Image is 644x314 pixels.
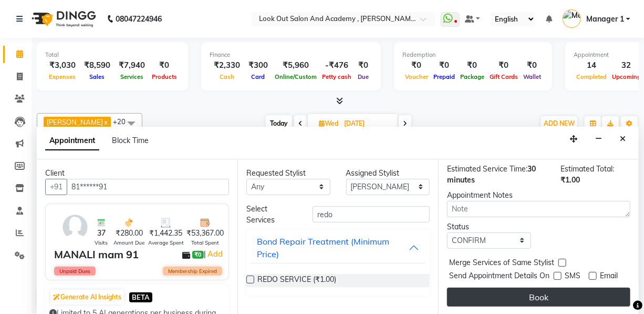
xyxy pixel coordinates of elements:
[60,212,90,242] img: avatar
[565,270,580,283] span: SMS
[458,73,487,80] span: Package
[186,228,224,239] span: ₹53,367.00
[521,73,544,80] span: Wallet
[544,119,575,127] span: ADD NEW
[346,168,430,179] div: Assigned Stylist
[251,232,425,264] button: Bond Repair Treatment (Minimum Price)
[447,221,531,232] div: Status
[266,115,292,131] span: Today
[600,270,618,283] span: Email
[27,4,99,34] img: logo
[319,59,354,72] div: -₹476
[149,59,180,72] div: ₹0
[447,190,630,201] div: Appointment Notes
[431,59,458,72] div: ₹0
[45,59,80,72] div: ₹3,030
[249,73,268,80] span: Card
[402,59,431,72] div: ₹0
[521,59,544,72] div: ₹0
[95,239,108,247] span: Visits
[487,59,521,72] div: ₹0
[447,164,527,174] span: Estimated Service Time:
[458,59,487,72] div: ₹0
[129,292,152,302] span: BETA
[204,248,224,260] span: |
[244,59,272,72] div: ₹300
[574,59,609,72] div: 14
[402,50,544,59] div: Redemption
[148,239,184,247] span: Average Spent
[217,73,237,80] span: Cash
[149,228,182,239] span: ₹1,442.35
[272,73,319,80] span: Online/Custom
[447,164,536,185] span: 30 minutes
[113,239,144,247] span: Amount Due
[103,118,108,126] a: x
[238,204,305,226] div: Select Services
[118,73,146,80] span: Services
[487,73,521,80] span: Gift Cards
[257,235,409,260] div: Bond Repair Treatment (Minimum Price)
[615,131,630,147] button: Close
[449,270,549,283] span: Send Appointment Details On
[560,175,580,185] span: ₹1.00
[113,117,133,126] span: +20
[54,267,96,276] span: Unpaid Dues
[50,290,124,305] button: Generate AI Insights
[574,73,609,80] span: Completed
[47,73,79,80] span: Expenses
[54,247,139,262] div: MANALI mam 91
[45,168,229,179] div: Client
[210,50,372,59] div: Finance
[609,73,643,80] span: Upcoming
[257,274,336,287] span: REDO SERVICE (₹1.00)
[609,59,643,72] div: 32
[45,131,99,150] span: Appointment
[45,50,180,59] div: Total
[313,206,430,222] input: Search by service name
[402,73,431,80] span: Voucher
[449,257,554,270] span: Merge Services of Same Stylist
[47,118,103,126] span: [PERSON_NAME]
[67,179,229,195] input: Search by Name/Mobile/Email/Code
[87,73,108,80] span: Sales
[447,288,630,307] button: Book
[116,4,162,34] b: 08047224946
[319,73,354,80] span: Petty cash
[149,73,180,80] span: Products
[116,228,143,239] span: ₹280.00
[272,59,319,72] div: ₹5,960
[80,59,115,72] div: ₹8,590
[192,251,203,259] span: ₹0
[563,9,581,28] img: Manager 1
[341,116,393,131] input: 2025-09-03
[316,119,341,127] span: Wed
[246,168,330,179] div: Requested Stylist
[354,59,372,72] div: ₹0
[191,239,219,247] span: Total Spent
[560,164,614,174] span: Estimated Total:
[163,267,222,276] span: Membership Expired
[97,228,106,239] span: 37
[112,136,149,145] span: Block Time
[355,73,371,80] span: Due
[586,14,624,25] span: Manager 1
[115,59,149,72] div: ₹7,940
[431,73,458,80] span: Prepaid
[541,116,577,131] button: ADD NEW
[206,248,224,260] a: Add
[45,179,67,195] button: +91
[210,59,244,72] div: ₹2,330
